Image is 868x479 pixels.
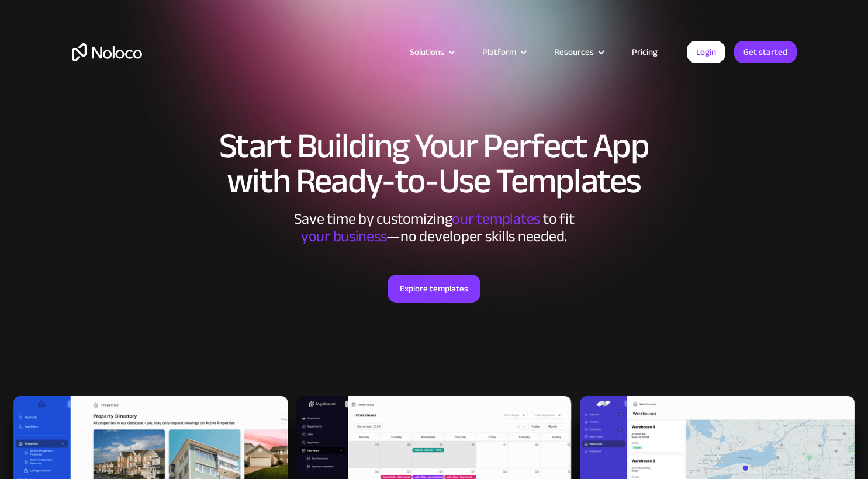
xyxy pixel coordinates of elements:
a: Login [687,41,725,63]
span: your business [301,222,387,251]
div: Resources [540,44,617,60]
a: Get started [734,41,797,63]
div: Resources [554,44,594,60]
div: Save time by customizing to fit ‍ —no developer skills needed. [259,210,610,245]
h1: Start Building Your Perfect App with Ready-to-Use Templates [72,129,797,199]
div: Solutions [395,44,468,60]
a: home [72,43,142,61]
div: Platform [482,44,516,60]
span: our templates [452,204,540,233]
div: Platform [468,44,540,60]
div: Solutions [410,44,444,60]
a: Pricing [617,44,672,60]
a: Explore templates [388,275,480,303]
